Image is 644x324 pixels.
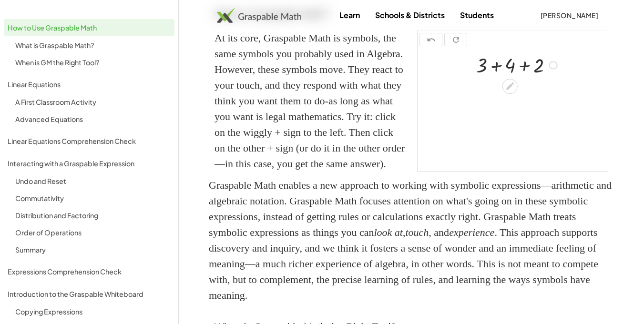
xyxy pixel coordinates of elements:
em: touch [405,226,429,238]
div: Undo and Reset [15,175,171,187]
div: Interacting with a Graspable Expression [8,158,171,169]
div: At its core, Graspable Math is symbols, the same symbols you probably used in Algebra. However, t... [215,30,406,172]
i: refresh [451,34,460,46]
em: look at [374,226,403,238]
a: Students [452,6,501,24]
div: Summary [15,244,171,255]
p: Graspable Math enables a new approach to working with symbolic expressions—arithmetic and algebra... [209,177,614,303]
div: Advanced Equations [15,113,171,125]
div: Distribution and Factoring [15,210,171,221]
a: Expressions Comprehension Check [4,263,174,280]
div: What is Graspable Math? [15,40,171,51]
a: How to Use Graspable Math [4,19,174,36]
div: Expressions Comprehension Check [8,266,171,277]
a: Interacting with a Graspable Expression [4,155,174,172]
span: [PERSON_NAME] [540,11,598,20]
div: Introduction to the Graspable Whiteboard [8,288,171,300]
div: Edit math [502,79,518,94]
button: [PERSON_NAME] [532,7,606,24]
button: refresh [444,33,467,46]
a: Schools & Districts [368,6,452,24]
div: A First Classroom Activity [15,96,171,108]
div: When is GM the Right Tool? [15,57,171,68]
div: Copying Expressions [15,306,171,317]
i: undo [427,34,436,46]
em: experience [449,226,494,238]
button: undo [419,33,442,46]
div: Commutativity [15,192,171,204]
div: Linear Equations Comprehension Check [8,135,171,147]
a: Linear Equations [4,76,174,92]
a: Introduction to the Graspable Whiteboard [4,285,174,302]
a: Linear Equations Comprehension Check [4,132,174,149]
a: Learn [332,6,368,24]
div: Order of Operations [15,227,171,238]
div: How to Use Graspable Math [8,22,171,33]
div: Linear Equations [8,79,171,90]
